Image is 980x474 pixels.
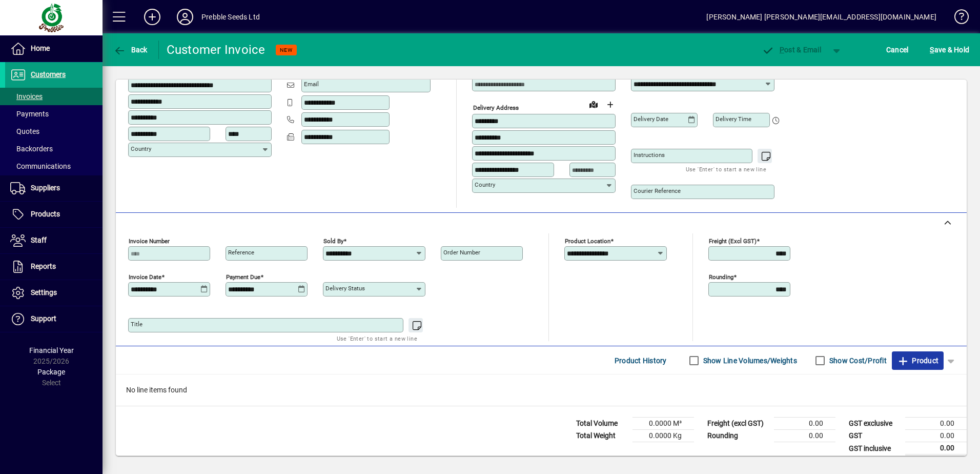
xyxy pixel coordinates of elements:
span: Quotes [10,127,39,135]
mat-label: Invoice date [129,273,161,281]
span: Reports [31,262,56,270]
button: Profile [169,8,201,26]
mat-hint: Use 'Enter' to start a new line [686,163,766,175]
button: Add [136,8,169,26]
span: Products [31,210,60,218]
td: Freight (excl GST) [702,418,774,430]
a: Invoices [5,88,103,105]
span: Product [897,352,938,369]
a: Quotes [5,123,103,140]
span: Cancel [886,42,909,58]
span: Package [37,368,65,376]
div: [PERSON_NAME] [PERSON_NAME][EMAIL_ADDRESS][DOMAIN_NAME] [706,9,936,25]
a: Support [5,306,103,332]
span: Invoices [10,92,43,101]
label: Show Cost/Profit [827,355,887,366]
label: Show Line Volumes/Weights [701,355,797,366]
span: ost & Email [762,46,821,54]
mat-hint: Use 'Enter' to start a new line [337,332,417,344]
span: Home [31,44,50,52]
mat-label: Courier Reference [634,187,681,194]
div: No line items found [116,374,967,406]
a: Suppliers [5,175,103,201]
a: Knowledge Base [947,2,967,35]
td: 0.00 [905,442,967,455]
button: Choose address [602,96,618,113]
span: Staff [31,236,47,244]
td: Rounding [702,430,774,442]
mat-label: Order number [443,249,480,256]
td: 0.00 [774,418,835,430]
a: Products [5,202,103,227]
span: Communications [10,162,71,170]
span: Suppliers [31,184,60,192]
td: 0.0000 M³ [632,418,694,430]
mat-label: Email [304,81,319,88]
span: Payments [10,110,49,118]
button: Save & Hold [927,41,972,59]
span: Backorders [10,145,53,153]
span: NEW [280,47,293,53]
button: Back [111,41,150,59]
span: P [780,46,784,54]
mat-label: Title [131,321,142,328]
td: GST inclusive [844,442,905,455]
button: Cancel [884,41,911,59]
span: Support [31,314,56,323]
td: 0.00 [905,430,967,442]
span: Product History [615,352,667,369]
td: GST exclusive [844,418,905,430]
td: GST [844,430,905,442]
mat-label: Invoice number [129,238,170,245]
button: Product [892,351,944,370]
td: 0.00 [774,430,835,442]
mat-label: Sold by [323,238,343,245]
span: Back [113,46,148,54]
a: Payments [5,105,103,123]
mat-label: Freight (excl GST) [709,238,757,245]
span: ave & Hold [930,42,969,58]
mat-label: Rounding [709,273,733,281]
mat-label: Country [131,145,151,152]
a: Communications [5,157,103,175]
span: Customers [31,70,66,78]
button: Product History [610,351,671,370]
span: Financial Year [29,346,74,354]
a: Reports [5,254,103,280]
td: Total Volume [571,418,632,430]
mat-label: Delivery date [634,115,668,123]
button: Post & Email [757,41,826,59]
app-page-header-button: Back [103,41,159,59]
td: 0.0000 Kg [632,430,694,442]
a: View on map [585,96,602,112]
mat-label: Payment due [226,273,260,281]
div: Customer Invoice [167,42,266,58]
mat-label: Delivery status [325,285,365,292]
mat-label: Delivery time [716,115,751,123]
div: Prebble Seeds Ltd [201,9,260,25]
mat-label: Product location [565,238,610,245]
a: Backorders [5,140,103,157]
mat-label: Country [475,181,495,188]
mat-label: Reference [228,249,254,256]
span: Settings [31,288,57,297]
span: S [930,46,934,54]
a: Staff [5,228,103,253]
a: Home [5,36,103,62]
a: Settings [5,280,103,306]
td: 0.00 [905,418,967,430]
td: Total Weight [571,430,632,442]
mat-label: Instructions [634,151,665,159]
